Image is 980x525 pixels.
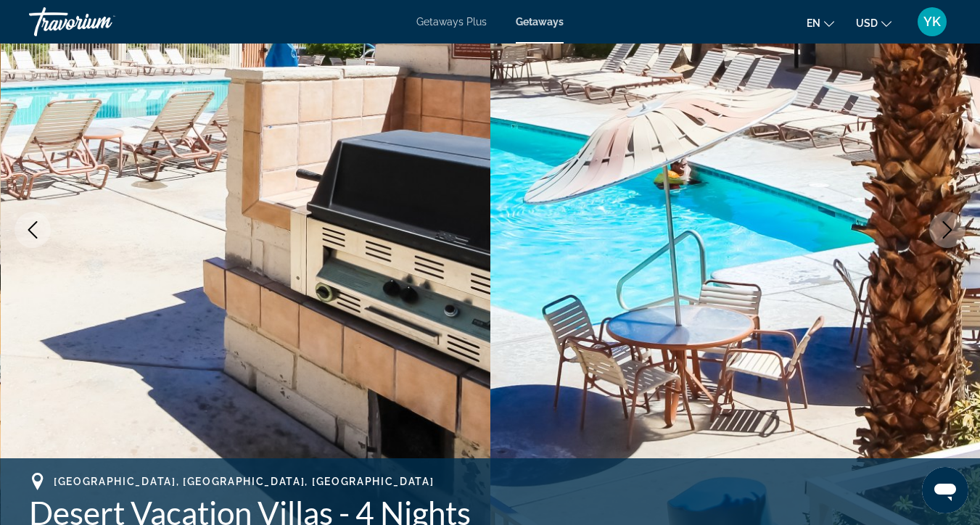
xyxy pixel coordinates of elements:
a: Getaways [516,16,564,28]
button: Previous image [15,212,51,248]
button: Change language [807,12,834,33]
a: Getaways Plus [416,16,487,28]
span: [GEOGRAPHIC_DATA], [GEOGRAPHIC_DATA], [GEOGRAPHIC_DATA] [54,476,434,487]
span: USD [856,17,878,29]
span: en [807,17,820,29]
a: Travorium [29,3,174,41]
span: YK [923,15,941,29]
button: Next image [929,212,965,248]
button: User Menu [913,7,951,37]
iframe: Кнопка запуска окна обмена сообщениями [922,467,968,513]
button: Change currency [856,12,892,33]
